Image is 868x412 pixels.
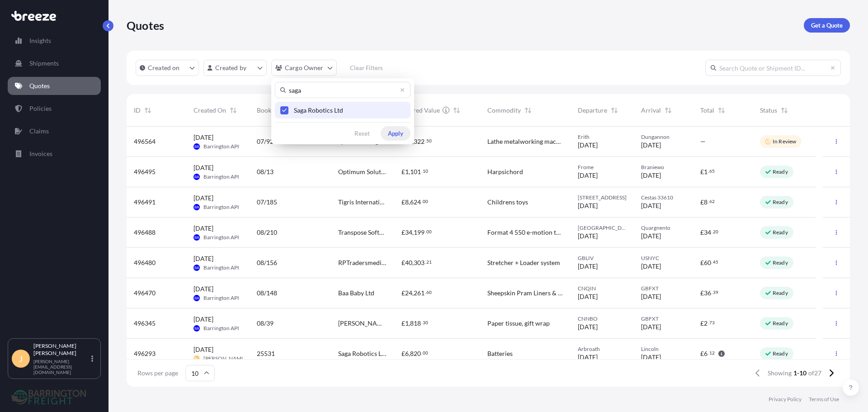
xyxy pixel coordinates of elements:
[354,129,370,138] p: Reset
[294,106,343,115] span: Saga Robotics Ltd
[271,78,414,144] div: cargoOwner Filter options
[275,102,410,118] button: Saga Robotics Ltd
[275,82,410,98] input: Search cargo owner
[275,102,410,118] div: Select Option
[388,129,403,138] p: Apply
[347,126,377,141] button: Reset
[381,126,410,141] button: Apply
